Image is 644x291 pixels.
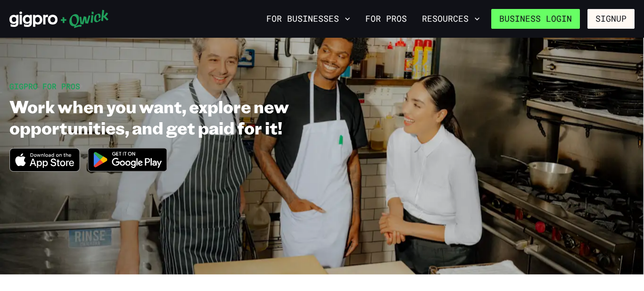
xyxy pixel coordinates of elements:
span: GIGPRO FOR PROS [9,81,80,91]
a: For Pros [362,11,411,27]
button: Resources [418,11,484,27]
button: For Businesses [263,11,354,27]
a: Download on the App Store [9,164,80,174]
a: Business Login [491,9,580,29]
img: Get it on Google Play [82,142,173,177]
button: Signup [587,9,635,29]
h1: Work when you want, explore new opportunities, and get paid for it! [9,96,385,138]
